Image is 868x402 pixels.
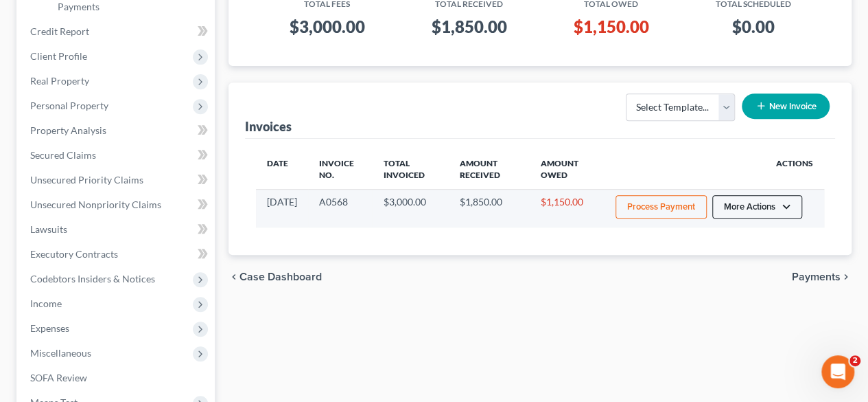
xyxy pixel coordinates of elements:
[30,273,155,284] span: Codebtors Insiders & Notices
[30,75,89,87] span: Real Property
[30,199,161,210] span: Unsecured Nonpriority Claims
[449,189,530,227] td: $1,850.00
[30,124,106,136] span: Property Analysis
[30,322,69,334] span: Expenses
[615,195,707,219] button: Process Payment
[373,189,449,227] td: $3,000.00
[792,271,841,282] span: Payments
[19,366,215,390] a: SOFA Review
[19,118,215,143] a: Property Analysis
[742,93,830,119] button: New Invoice
[19,217,215,242] a: Lawsuits
[30,149,96,161] span: Secured Claims
[19,143,215,168] a: Secured Claims
[551,16,671,38] h3: $1,150.00
[30,248,118,260] span: Executory Contracts
[308,189,373,227] td: A0568
[19,192,215,217] a: Unsecured Nonpriority Claims
[267,16,387,38] h3: $3,000.00
[821,355,854,388] iframe: Intercom live chat
[256,189,308,227] td: [DATE]
[409,16,529,38] h3: $1,850.00
[58,1,99,12] span: Payments
[30,223,67,235] span: Lawsuits
[449,150,530,190] th: Amount Received
[693,16,813,38] h3: $0.00
[19,242,215,267] a: Executory Contracts
[792,271,852,282] button: Payments chevron_right
[30,100,108,111] span: Personal Property
[530,189,605,227] td: $1,150.00
[30,347,91,359] span: Miscellaneous
[228,271,239,282] i: chevron_left
[605,150,824,190] th: Actions
[228,271,322,282] button: chevron_left Case Dashboard
[256,150,308,190] th: Date
[30,298,62,309] span: Income
[245,118,292,135] div: Invoices
[849,355,860,366] span: 2
[373,150,449,190] th: Total Invoiced
[308,150,373,190] th: Invoice No.
[712,195,802,219] button: More Actions
[30,25,89,37] span: Credit Report
[30,372,87,383] span: SOFA Review
[19,19,215,44] a: Credit Report
[30,174,143,186] span: Unsecured Priority Claims
[530,150,605,190] th: Amount Owed
[239,271,322,282] span: Case Dashboard
[19,168,215,192] a: Unsecured Priority Claims
[841,271,852,282] i: chevron_right
[30,50,87,62] span: Client Profile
